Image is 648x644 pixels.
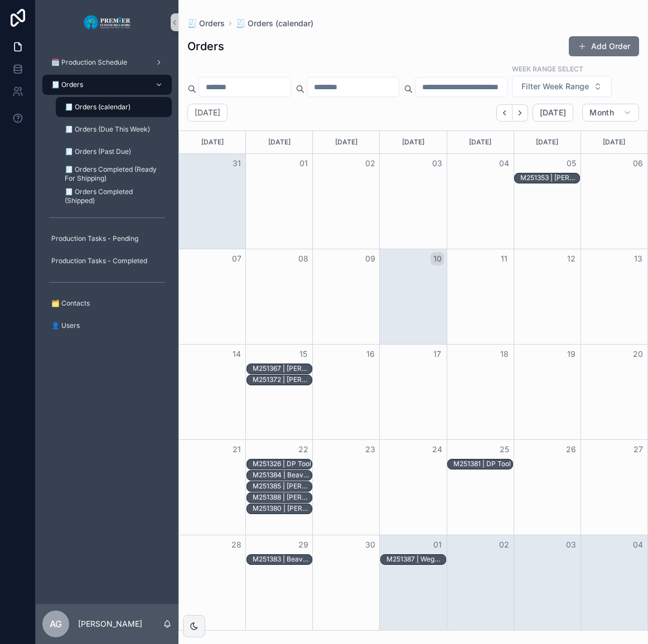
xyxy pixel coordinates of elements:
span: 🗓️ Production Schedule [51,58,127,67]
span: 🗂️ Contacts [51,299,90,308]
button: Add Order [569,36,639,56]
div: M251326 | DP Tool [253,459,311,468]
div: M251385 | Peter Merle [253,481,312,491]
div: M251372 | Miller's Presentation Furniture [253,375,312,385]
div: M251381 | DP Tool [453,459,511,468]
button: 13 [631,252,645,265]
span: 🧾 Orders Completed (Shipped) [65,187,161,205]
button: 14 [230,347,243,361]
a: 🗂️ Contacts [42,293,172,313]
span: Filter Week Range [521,81,589,92]
button: Select Button [512,76,612,97]
button: 04 [497,157,511,170]
button: 09 [364,252,377,265]
button: 02 [364,157,377,170]
button: 18 [497,347,511,361]
button: 01 [431,538,444,551]
div: M251353 | Conley Caseworks [520,173,579,183]
button: 15 [297,347,310,361]
div: M251367 | Dave Johnson [253,364,312,374]
button: Next [512,104,528,122]
button: 01 [297,157,310,170]
button: 17 [431,347,444,361]
button: 03 [431,157,444,170]
button: 10 [431,252,444,265]
div: M251353 | [PERSON_NAME] Caseworks [520,173,579,182]
button: Back [496,104,512,122]
a: 🧾 Orders (calendar) [236,18,313,29]
div: M251380 | Mike Manusia [253,503,312,514]
span: Month [589,108,614,118]
div: M251384 | Beaver Creek Industries [253,471,312,480]
span: 👤 Users [51,321,80,330]
div: M251388 | Matthews and Fields [253,492,312,502]
a: 🗓️ Production Schedule [42,52,172,72]
div: scrollable content [36,45,178,350]
div: [DATE] [516,131,579,153]
button: 11 [497,252,511,265]
p: [PERSON_NAME] [78,618,142,630]
button: 22 [297,443,310,456]
a: 🧾 Orders Completed (Shipped) [56,186,172,206]
div: M251387 | Wegmans [386,555,446,564]
div: [DATE] [583,131,646,153]
button: 27 [631,443,645,456]
span: 🧾 Orders (calendar) [65,103,130,112]
button: 05 [564,157,578,170]
div: [DATE] [449,131,512,153]
a: 🧾 Orders (Due This Week) [56,119,172,139]
button: 12 [564,252,578,265]
button: 29 [297,538,310,551]
button: 30 [364,538,377,551]
a: Production Tasks - Completed [42,251,172,271]
label: Week Range Select [512,64,583,74]
div: Month View [178,130,648,631]
div: [DATE] [315,131,378,153]
button: 03 [564,538,578,551]
button: 06 [631,157,645,170]
div: M251385 | [PERSON_NAME] [253,482,312,491]
a: 👤 Users [42,316,172,336]
button: 04 [631,538,645,551]
img: App logo [83,13,132,31]
div: M251384 | Beaver Creek Industries [253,470,312,480]
h1: Orders [187,38,224,54]
div: M251367 | [PERSON_NAME] [253,364,312,373]
a: 🧾 Orders (Past Due) [56,142,172,162]
a: 🧾 Orders [187,18,225,29]
div: M251388 | [PERSON_NAME] and Fields [253,493,312,502]
button: 28 [230,538,243,551]
button: 19 [564,347,578,361]
span: AG [50,617,62,631]
a: 🧾 Orders (calendar) [56,97,172,117]
button: 07 [230,252,243,265]
span: 🧾 Orders [51,80,83,89]
span: 🧾 Orders Completed (Ready For Shipping) [65,165,161,183]
button: 16 [364,347,377,361]
h2: [DATE] [195,107,220,118]
button: 20 [631,347,645,361]
button: 31 [230,157,243,170]
div: [DATE] [381,131,444,153]
span: 🧾 Orders (Due This Week) [65,125,150,134]
button: 25 [497,443,511,456]
div: M251387 | Wegmans [386,554,446,564]
a: 🧾 Orders [42,75,172,95]
div: M251381 | DP Tool [453,459,511,469]
div: M251372 | [PERSON_NAME] Presentation Furniture [253,375,312,384]
div: [DATE] [181,131,244,153]
div: M251383 | Beaver Creek Industries [253,554,312,564]
div: [DATE] [248,131,311,153]
span: Production Tasks - Pending [51,234,138,243]
div: M251380 | [PERSON_NAME] [253,504,312,513]
button: 24 [431,443,444,456]
button: 21 [230,443,243,456]
button: 08 [297,252,310,265]
span: 🧾 Orders (Past Due) [65,147,131,156]
span: [DATE] [540,108,566,118]
span: Production Tasks - Completed [51,256,147,265]
button: 26 [564,443,578,456]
